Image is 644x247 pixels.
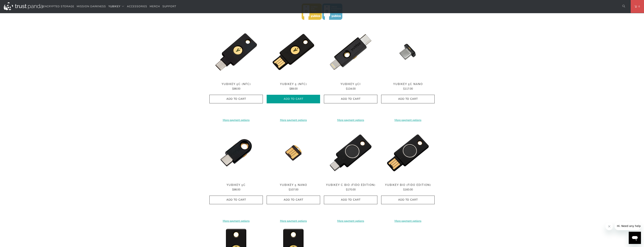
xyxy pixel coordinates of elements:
[385,97,431,101] span: Add to Cart
[328,198,373,202] span: Add to Cart
[381,83,435,86] span: YubiKey 5C Nano
[328,97,373,101] span: Add to Cart
[346,188,356,191] span: $170.00
[381,183,435,192] a: YubiKey Bio (FIDO Edition) $160.00
[43,2,74,11] a: Encrypted Storage
[209,95,263,103] button: Add to Cart
[267,196,320,204] button: Add to Cart
[209,196,263,204] button: Add to Cart
[637,4,640,9] span: 0
[381,25,435,79] img: YubiKey 5C Nano - Trust Panda
[324,83,377,86] span: YubiKey 5Ci
[232,87,240,91] span: $98.00
[209,83,263,91] a: YubiKey 5C (NFC) $98.00
[77,2,106,11] a: Mission Darkness
[324,219,377,223] a: More payment options
[381,95,435,103] button: Add to Cart
[2,3,27,6] span: Hi. Need any help?
[4,2,43,10] img: Trust Panda Australia
[267,83,320,91] a: YubiKey 5 (NFC) $89.00
[267,183,320,192] a: YubiKey 5 Nano $107.00
[108,5,120,8] span: YubiKey
[209,126,263,180] a: YubiKey 5C - Trust Panda YubiKey 5C - Trust Panda
[615,222,641,230] iframe: Message from company
[267,83,320,86] span: YubiKey 5 (NFC)
[213,97,259,101] span: Add to Cart
[209,183,263,192] a: YubiKey 5C $98.00
[289,87,298,91] span: $89.00
[324,83,377,91] a: YubiKey 5Ci $134.00
[324,126,377,180] img: YubiKey C Bio (FIDO Edition) - Trust Panda
[346,87,356,91] span: $134.00
[267,118,320,122] a: More payment options
[403,87,413,91] span: $117.00
[381,196,435,204] button: Add to Cart
[213,198,259,202] span: Add to Cart
[385,198,431,202] span: Add to Cart
[232,188,240,191] span: $98.00
[271,198,316,202] span: Add to Cart
[43,5,74,8] span: Encrypted Storage
[209,118,263,122] a: More payment options
[289,188,298,191] span: $107.00
[127,5,147,8] span: Accessories
[150,2,160,11] a: Merch
[381,126,435,180] a: YubiKey Bio (FIDO Edition) - Trust Panda YubiKey Bio (FIDO Edition) - Trust Panda
[324,25,377,79] img: YubiKey 5Ci - Trust Panda
[209,126,263,180] img: YubiKey 5C - Trust Panda
[403,188,413,191] span: $160.00
[381,118,435,122] a: More payment options
[267,25,320,79] img: YubiKey 5 (NFC) - Trust Panda
[267,126,320,180] a: YubiKey 5 Nano - Trust Panda YubiKey 5 Nano - Trust Panda
[209,219,263,223] a: More payment options
[150,5,160,8] span: Merch
[209,83,263,86] span: YubiKey 5C (NFC)
[381,83,435,91] a: YubiKey 5C Nano $117.00
[324,196,377,204] button: Add to Cart
[209,25,263,79] a: YubiKey 5C (NFC) - Trust Panda YubiKey 5C (NFC) - Trust Panda
[629,232,641,244] iframe: Button to launch messaging window
[381,25,435,79] a: YubiKey 5C Nano - Trust Panda YubiKey 5C Nano - Trust Panda
[267,219,320,223] a: More payment options
[324,25,377,79] a: YubiKey 5Ci - Trust Panda YubiKey 5Ci - Trust Panda
[381,183,435,187] span: YubiKey Bio (FIDO Edition)
[267,25,320,79] a: YubiKey 5 (NFC) - Trust Panda YubiKey 5 (NFC) - Trust Panda
[209,25,263,79] img: YubiKey 5C (NFC) - Trust Panda
[162,2,176,11] a: Support
[267,183,320,187] span: YubiKey 5 Nano
[324,118,377,122] a: More payment options
[108,2,124,11] summary: YubiKey
[271,97,316,101] span: Add to Cart
[162,5,176,8] span: Support
[127,2,147,11] a: Accessories
[209,183,263,187] span: YubiKey 5C
[324,183,377,187] span: YubiKey C Bio (FIDO Edition)
[267,95,320,103] button: Add to Cart
[381,219,435,223] a: More payment options
[381,126,435,180] img: YubiKey Bio (FIDO Edition) - Trust Panda
[324,95,377,103] button: Add to Cart
[324,126,377,180] a: YubiKey C Bio (FIDO Edition) - Trust Panda YubiKey C Bio (FIDO Edition) - Trust Panda
[324,183,377,192] a: YubiKey C Bio (FIDO Edition) $170.00
[605,223,613,230] iframe: Close message
[77,5,106,8] span: Mission Darkness
[43,2,176,11] nav: Translation missing: en.navigation.header.main_nav
[267,126,320,180] img: YubiKey 5 Nano - Trust Panda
